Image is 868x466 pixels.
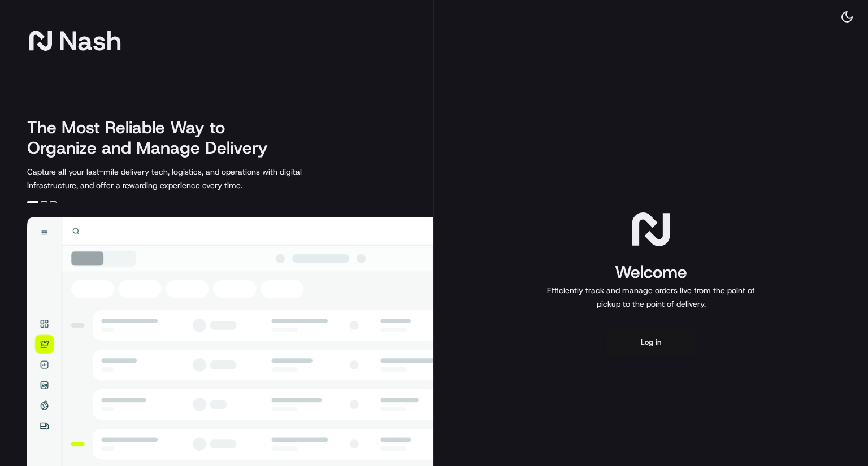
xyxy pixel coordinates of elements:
h2: The Most Reliable Way to Organize and Manage Delivery [27,117,280,158]
button: Log in [606,329,696,356]
span: Nash [59,29,121,52]
p: Capture all your last-mile delivery tech, logistics, and operations with digital infrastructure, ... [27,165,353,192]
h1: Welcome [542,261,759,284]
p: Efficiently track and manage orders live from the point of pickup to the point of delivery. [542,284,759,311]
